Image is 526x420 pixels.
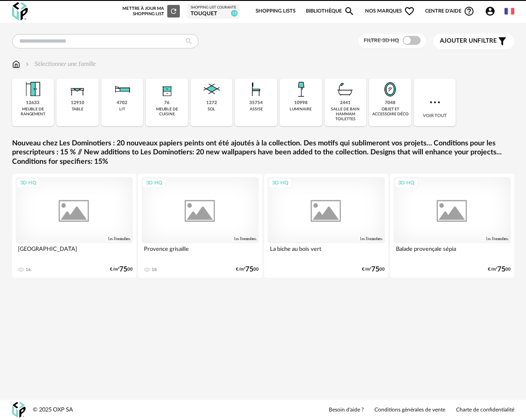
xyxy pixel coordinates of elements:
div: table [72,107,83,112]
div: sol [208,107,215,112]
div: 35754 [249,100,263,106]
img: Luminaire.png [290,79,312,100]
img: Sol.png [201,79,222,100]
span: 75 [119,267,127,272]
a: 3D HQ Balade provençale sépia €/m²7500 [390,174,514,278]
a: Shopping List courante TOUQUET 15 [191,5,236,17]
img: more.7b13dc1.svg [428,95,442,109]
div: Voir tout [414,79,456,126]
div: Sélectionner une famille [24,60,96,69]
div: 1272 [206,100,217,106]
div: Shopping List courante [191,5,236,10]
div: 12633 [26,100,39,106]
div: €/m² 00 [236,267,259,272]
div: 3D HQ [16,178,40,189]
img: Meuble%20de%20rangement.png [22,79,43,100]
div: objet et accessoire déco [372,107,409,117]
span: Magnify icon [344,6,355,17]
div: €/m² 00 [362,267,385,272]
div: 3D HQ [268,178,292,189]
span: Nos marques [365,2,415,21]
div: luminaire [290,107,312,112]
img: Salle%20de%20bain.png [335,79,356,100]
button: Ajouter unfiltre Filter icon [433,34,514,49]
span: 75 [245,267,253,272]
div: 2441 [340,100,351,106]
div: 76 [164,100,170,106]
div: 10998 [294,100,308,106]
div: Provence grisaille [142,243,259,261]
div: 12910 [71,100,84,106]
span: 75 [371,267,379,272]
span: Filtre 3D HQ [364,38,399,43]
a: Conditions générales de vente [374,407,445,414]
div: Mettre à jour ma Shopping List [122,5,180,17]
div: 7048 [385,100,396,106]
div: La biche au bois vert [268,243,385,261]
div: €/m² 00 [110,267,133,272]
span: Refresh icon [170,9,178,13]
a: BibliothèqueMagnify icon [306,2,355,21]
span: Ajouter un [440,38,478,44]
img: Rangement.png [156,79,178,100]
div: TOUQUET [191,10,236,17]
div: Balade provençale sépia [394,243,511,261]
span: filtre [440,37,497,45]
img: OXP [12,402,26,418]
div: meuble de rangement [15,107,52,117]
a: 3D HQ Provence grisaille 18 €/m²7500 [138,174,262,278]
span: Account Circle icon [485,6,500,17]
div: 3D HQ [142,178,166,189]
span: 15 [231,10,238,17]
img: fr [504,6,514,16]
img: svg+xml;base64,PHN2ZyB3aWR0aD0iMTYiIGhlaWdodD0iMTYiIHZpZXdCb3g9IjAgMCAxNiAxNiIgZmlsbD0ibm9uZSIgeG... [24,60,31,69]
div: [GEOGRAPHIC_DATA] [16,243,133,261]
img: OXP [12,2,28,21]
a: Shopping Lists [256,2,296,21]
div: meuble de cuisine [148,107,185,117]
div: 3D HQ [394,178,418,189]
a: 3D HQ La biche au bois vert €/m²7500 [264,174,388,278]
div: © 2025 OXP SA [33,406,73,414]
span: Heart Outline icon [404,6,415,17]
span: Help Circle Outline icon [464,6,474,17]
img: Assise.png [245,79,267,100]
span: Filter icon [497,36,508,47]
div: salle de bain hammam toilettes [327,107,364,122]
a: Charte de confidentialité [456,407,514,414]
a: Besoin d'aide ? [329,407,364,414]
div: lit [119,107,125,112]
div: assise [250,107,263,112]
a: Nouveau chez Les Dominotiers : 20 nouveaux papiers peints ont été ajoutés à la collection. Des mo... [12,139,514,166]
span: 75 [497,267,505,272]
div: 4702 [117,100,127,106]
span: Account Circle icon [485,6,496,17]
div: €/m² 00 [488,267,511,272]
a: 3D HQ [GEOGRAPHIC_DATA] 16 €/m²7500 [12,174,136,278]
div: 18 [152,267,157,272]
div: 16 [26,267,31,272]
img: svg+xml;base64,PHN2ZyB3aWR0aD0iMTYiIGhlaWdodD0iMTciIHZpZXdCb3g9IjAgMCAxNiAxNyIgZmlsbD0ibm9uZSIgeG... [12,60,20,69]
span: Centre d'aideHelp Circle Outline icon [425,6,475,17]
img: Literie.png [111,79,133,100]
img: Miroir.png [379,79,401,100]
img: Table.png [67,79,88,100]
